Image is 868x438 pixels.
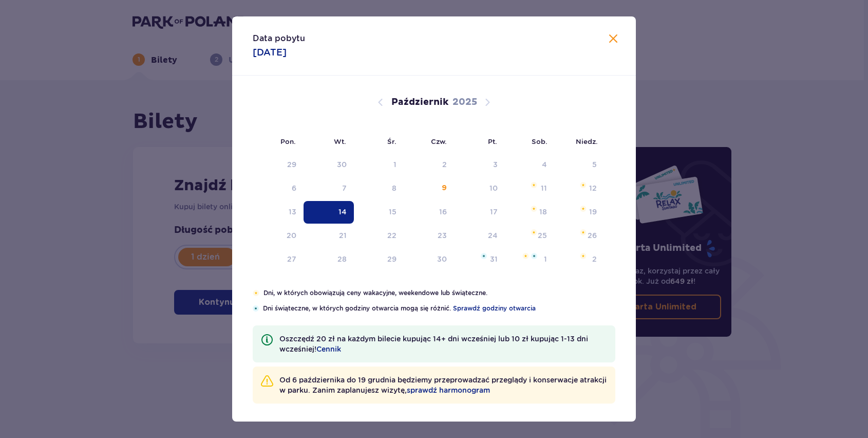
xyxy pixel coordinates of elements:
[337,254,347,264] div: 28
[354,177,404,200] td: Data niedostępna. środa, 8 października 2025
[580,182,587,188] img: Pomarańczowa gwiazdka
[280,137,296,145] small: Pon.
[454,248,505,271] td: piątek, 31 października 2025
[554,201,604,224] td: niedziela, 19 października 2025
[253,305,259,312] img: Niebieska gwiazdka
[407,385,490,395] a: sprawdź harmonogram
[544,254,547,264] div: 1
[437,254,447,264] div: 30
[454,177,505,200] td: piątek, 10 października 2025
[263,304,615,313] p: Dni świąteczne, w których godziny otwarcia mogą się różnić.
[589,207,597,217] div: 19
[391,96,448,108] p: Październik
[488,137,497,145] small: Pt.
[263,288,615,298] p: Dni, w których obowiązują ceny wakacyjne, weekendowe lub świąteczne.
[531,229,537,235] img: Pomarańczowa gwiazdka
[481,253,487,259] img: Niebieska gwiazdka
[531,182,537,188] img: Pomarańczowa gwiazdka
[488,230,498,241] div: 24
[392,183,397,193] div: 8
[304,154,354,176] td: Data niedostępna. wtorek, 30 września 2025
[354,154,404,176] td: Data niedostępna. środa, 1 października 2025
[452,96,477,108] p: 2025
[481,96,494,108] button: Następny miesiąc
[389,207,397,217] div: 15
[490,207,498,217] div: 17
[287,230,296,241] div: 20
[253,33,305,44] p: Data pobytu
[404,201,455,224] td: czwartek, 16 października 2025
[279,334,607,354] p: Oszczędź 20 zł na każdym bilecie kupując 14+ dni wcześniej lub 10 zł kupując 1-13 dni wcześniej!
[588,230,597,241] div: 26
[404,248,455,271] td: czwartek, 30 października 2025
[607,33,619,46] button: Zamknij
[576,137,598,145] small: Niedz.
[404,154,455,176] td: Data niedostępna. czwartek, 2 października 2025
[287,254,296,264] div: 27
[304,225,354,247] td: wtorek, 21 października 2025
[493,159,498,170] div: 3
[253,46,287,59] p: [DATE]
[580,206,587,212] img: Pomarańczowa gwiazdka
[304,248,354,271] td: wtorek, 28 października 2025
[387,254,397,264] div: 29
[342,183,347,193] div: 7
[489,183,498,193] div: 10
[490,254,498,264] div: 31
[253,248,304,271] td: poniedziałek, 27 października 2025
[554,177,604,200] td: niedziela, 12 października 2025
[505,248,555,271] td: sobota, 1 listopada 2025
[289,207,296,217] div: 13
[454,225,505,247] td: piątek, 24 października 2025
[387,137,397,145] small: Śr.
[531,206,537,212] img: Pomarańczowa gwiazdka
[580,253,587,259] img: Pomarańczowa gwiazdka
[431,137,447,145] small: Czw.
[253,154,304,176] td: Data niedostępna. poniedziałek, 29 września 2025
[354,201,404,224] td: środa, 15 października 2025
[387,230,397,241] div: 22
[334,137,346,145] small: Wt.
[393,159,397,170] div: 1
[522,253,529,259] img: Pomarańczowa gwiazdka
[354,225,404,247] td: środa, 22 października 2025
[541,183,547,193] div: 11
[253,201,304,224] td: poniedziałek, 13 października 2025
[404,225,455,247] td: czwartek, 23 października 2025
[442,183,447,193] div: 9
[454,201,505,224] td: piątek, 17 października 2025
[287,159,296,170] div: 29
[538,230,547,241] div: 25
[539,207,547,217] div: 18
[439,207,447,217] div: 16
[339,230,347,241] div: 21
[532,137,548,145] small: Sob.
[505,177,555,200] td: sobota, 11 października 2025
[374,96,387,108] button: Poprzedni miesiąc
[554,154,604,176] td: Data niedostępna. niedziela, 5 października 2025
[438,230,447,241] div: 23
[592,159,597,170] div: 5
[505,201,555,224] td: sobota, 18 października 2025
[454,154,505,176] td: Data niedostępna. piątek, 3 października 2025
[316,344,341,354] a: Cennik
[505,154,555,176] td: Data niedostępna. sobota, 4 października 2025
[453,304,536,313] a: Sprawdź godziny otwarcia
[589,183,597,193] div: 12
[253,290,259,296] img: Pomarańczowa gwiazdka
[442,159,447,170] div: 2
[253,177,304,200] td: Data niedostępna. poniedziałek, 6 października 2025
[554,225,604,247] td: niedziela, 26 października 2025
[337,159,347,170] div: 30
[304,201,354,224] td: Data zaznaczona. wtorek, 14 października 2025
[580,229,587,235] img: Pomarańczowa gwiazdka
[338,207,347,217] div: 14
[253,225,304,247] td: poniedziałek, 20 października 2025
[505,225,555,247] td: sobota, 25 października 2025
[531,253,537,259] img: Niebieska gwiazdka
[554,248,604,271] td: niedziela, 2 listopada 2025
[279,375,607,395] p: Od 6 października do 19 grudnia będziemy przeprowadzać przeglądy i konserwacje atrakcji w parku. ...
